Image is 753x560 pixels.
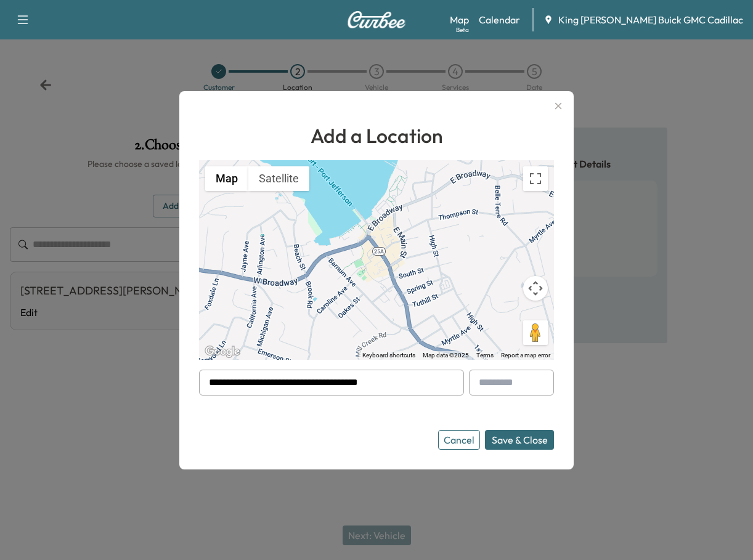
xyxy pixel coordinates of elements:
[205,166,248,191] button: Show street map
[523,320,548,345] button: Drag Pegman onto the map to open Street View
[362,351,415,360] button: Keyboard shortcuts
[479,12,520,27] a: Calendar
[248,166,309,191] button: Show satellite imagery
[423,352,469,359] span: Map data ©2025
[523,276,548,301] button: Map camera controls
[202,344,243,360] img: Google
[523,166,548,191] button: Toggle fullscreen view
[476,352,494,359] a: Terms (opens in new tab)
[456,25,469,34] div: Beta
[347,11,406,28] img: Curbee Logo
[199,121,554,150] h1: Add a Location
[501,352,550,359] a: Report a map error
[438,430,480,450] button: Cancel
[202,344,243,360] a: Open this area in Google Maps (opens a new window)
[450,12,469,27] a: MapBeta
[558,12,743,27] span: King [PERSON_NAME] Buick GMC Cadillac
[485,430,554,450] button: Save & Close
